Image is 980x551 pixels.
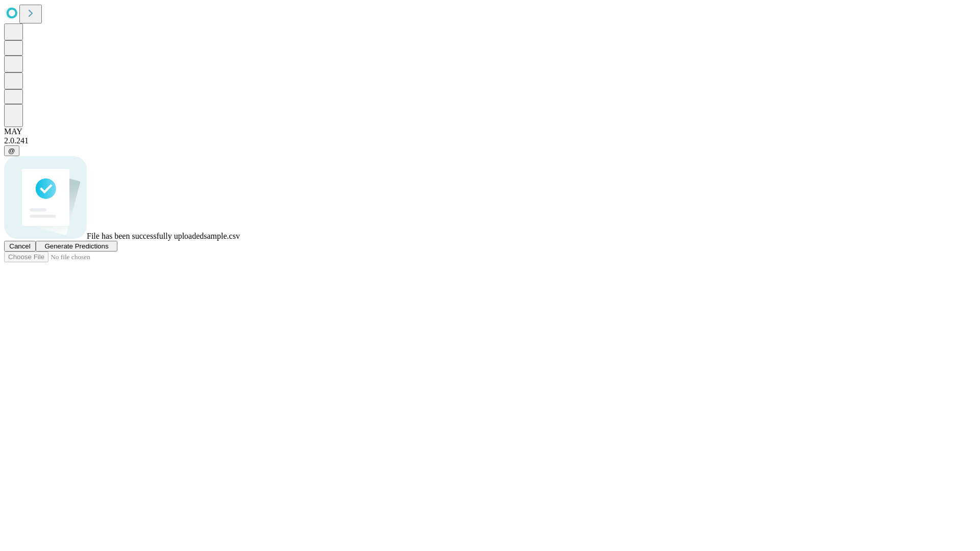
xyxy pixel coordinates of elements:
button: Generate Predictions [36,241,117,252]
div: MAY [4,127,976,136]
span: Cancel [9,242,31,250]
button: Cancel [4,241,36,252]
span: File has been successfully uploaded [87,232,204,240]
span: Generate Predictions [44,242,108,250]
span: sample.csv [204,232,240,240]
button: @ [4,145,19,156]
div: 2.0.241 [4,136,976,145]
span: @ [8,147,15,155]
